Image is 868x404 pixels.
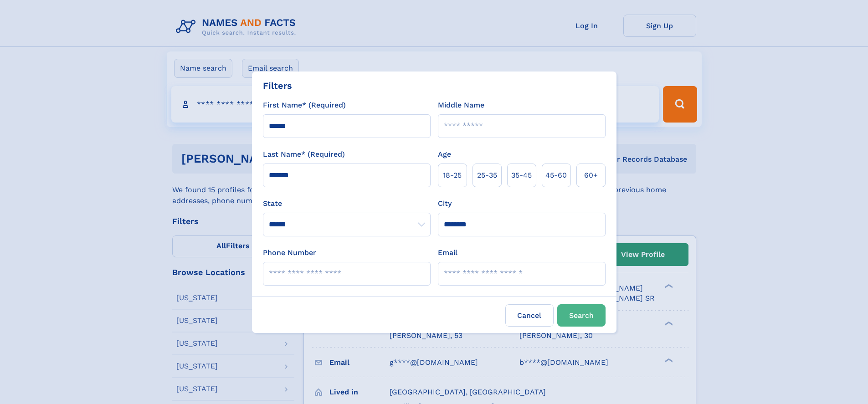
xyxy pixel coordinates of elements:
[438,198,452,209] label: City
[263,198,431,209] label: State
[438,247,457,258] label: Email
[438,100,484,111] label: Middle Name
[557,304,606,327] button: Search
[438,149,451,160] label: Age
[545,170,567,181] span: 45‑60
[477,170,497,181] span: 25‑35
[584,170,598,181] span: 60+
[505,304,554,327] label: Cancel
[443,170,462,181] span: 18‑25
[263,100,346,111] label: First Name* (Required)
[263,247,316,258] label: Phone Number
[263,149,345,160] label: Last Name* (Required)
[511,170,532,181] span: 35‑45
[263,79,292,92] div: Filters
